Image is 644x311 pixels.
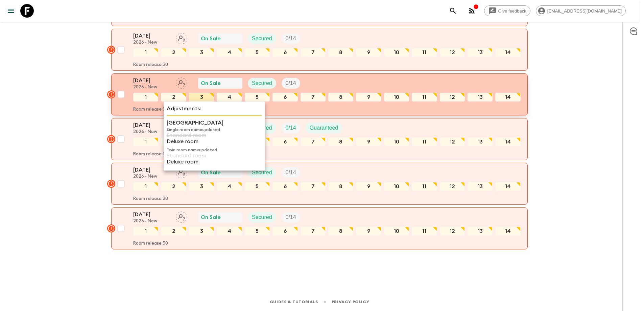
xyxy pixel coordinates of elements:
[301,227,326,236] div: 7
[133,210,170,219] p: [DATE]
[310,124,338,132] p: Guaranteed
[412,182,437,191] div: 11
[133,227,158,236] div: 1
[440,137,465,146] div: 12
[356,93,381,102] div: 9
[468,227,493,236] div: 13
[286,169,296,177] p: 0 / 14
[167,159,262,165] p: Deluxe room
[412,137,437,146] div: 11
[133,85,170,90] p: 2026 - New
[167,105,262,113] p: Adjustments:
[217,227,242,236] div: 4
[286,124,296,132] p: 0 / 14
[440,93,465,102] div: 12
[272,48,297,57] div: 6
[252,35,272,43] p: Secured
[282,78,300,89] div: Trip Fill
[440,48,465,57] div: 12
[500,184,572,187] p: Standard room
[133,76,170,85] p: [DATE]
[270,298,318,306] a: Guides & Tutorials
[189,227,214,236] div: 3
[301,93,326,102] div: 7
[167,147,262,153] p: Twin room name updated
[446,4,460,18] button: search adventures
[133,93,158,102] div: 1
[440,182,465,191] div: 12
[500,181,572,184] p: Twin room name updated
[412,93,437,102] div: 11
[495,182,520,191] div: 14
[133,196,168,202] p: Room release: 30
[500,173,572,176] p: Standard room
[133,182,158,191] div: 1
[301,182,326,191] div: 7
[495,137,520,146] div: 14
[328,93,353,102] div: 8
[286,79,296,87] p: 0 / 14
[301,48,326,57] div: 7
[252,79,272,87] p: Secured
[245,93,270,102] div: 5
[161,93,186,102] div: 2
[282,212,300,223] div: Trip Fill
[161,182,186,191] div: 2
[384,93,409,102] div: 10
[272,137,297,146] div: 6
[201,213,221,221] p: On Sale
[245,227,270,236] div: 5
[161,48,186,57] div: 2
[286,213,296,221] p: 0 / 14
[133,121,170,129] p: [DATE]
[133,174,170,179] p: 2026 - New
[272,182,297,191] div: 6
[133,219,170,224] p: 2026 - New
[167,132,262,138] p: Standard room
[500,187,572,191] p: Superior room
[133,166,170,174] p: [DATE]
[252,169,272,177] p: Secured
[133,40,170,45] p: 2026 - New
[332,298,369,306] a: Privacy Policy
[356,182,381,191] div: 9
[217,182,242,191] div: 4
[328,48,353,57] div: 8
[245,182,270,191] div: 5
[133,129,170,135] p: 2026 - New
[167,153,262,159] p: Standard room
[4,4,18,18] button: menu
[176,214,187,219] span: Assign pack leader
[201,79,221,87] p: On Sale
[282,123,300,133] div: Trip Fill
[500,156,572,170] p: Shinta [PERSON_NAME] & [PERSON_NAME] Collection Pool Villas
[133,241,168,246] p: Room release: 30
[201,35,221,43] p: On Sale
[133,152,168,157] p: Room release: 30
[468,182,493,191] div: 13
[133,62,168,68] p: Room release: 30
[133,32,170,40] p: [DATE]
[384,137,409,146] div: 10
[495,227,520,236] div: 14
[217,48,242,57] div: 4
[167,138,262,145] p: Deluxe room
[495,48,520,57] div: 14
[161,227,186,236] div: 2
[282,33,300,44] div: Trip Fill
[500,176,572,179] p: Superior room
[272,93,297,102] div: 6
[201,169,221,177] p: On Sale
[252,213,272,221] p: Secured
[167,119,262,127] p: [GEOGRAPHIC_DATA]
[328,137,353,146] div: 8
[133,137,158,146] div: 1
[301,137,326,146] div: 7
[161,137,186,146] div: 2
[328,227,353,236] div: 8
[384,182,409,191] div: 10
[495,93,520,102] div: 14
[217,93,242,102] div: 4
[189,182,214,191] div: 3
[412,227,437,236] div: 11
